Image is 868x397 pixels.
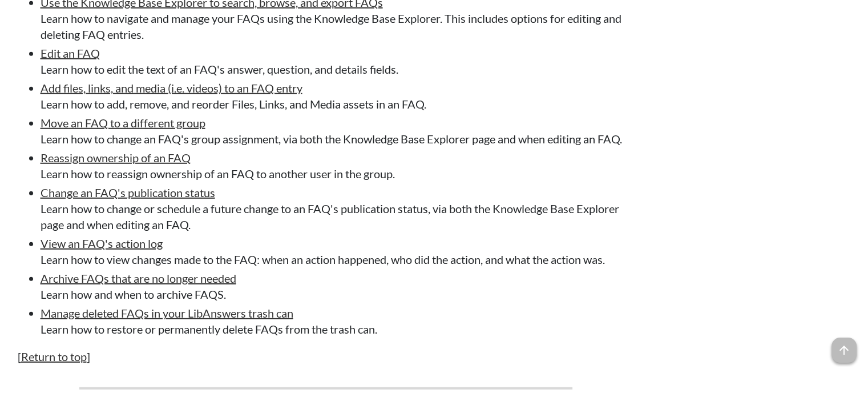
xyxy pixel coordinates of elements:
a: View an FAQ's action log [41,236,163,250]
a: Reassign ownership of an FAQ [41,151,191,165]
li: Learn how to reassign ownership of an FAQ to another user in the group. [41,150,634,182]
li: Learn how to add, remove, and reorder Files, Links, and Media assets in an FAQ. [41,80,634,112]
li: Learn how and when to archive FAQS. [41,270,634,302]
a: Move an FAQ to a different group [41,116,205,130]
li: Learn how to change or schedule a future change to an FAQ's publication status, via both the Know... [41,185,634,232]
a: Edit an FAQ [41,46,100,60]
li: Learn how to change an FAQ's group assignment, via both the Knowledge Base Explorer page and when... [41,115,634,147]
li: Learn how to edit the text of an FAQ's answer, question, and details fields. [41,45,634,77]
a: Archive FAQs that are no longer needed [41,271,236,285]
a: Add files, links, and media (i.e. videos) to an FAQ entry [41,81,302,95]
a: Manage deleted FAQs in your LibAnswers trash can [41,306,293,320]
span: arrow_upward [831,338,857,363]
li: Learn how to view changes made to the FAQ: when an action happened, who did the action, and what ... [41,235,634,267]
a: arrow_upward [831,339,857,352]
li: Learn how to restore or permanently delete FAQs from the trash can. [41,305,634,337]
p: [ ] [18,348,634,364]
a: Change an FAQ's publication status [41,186,215,199]
a: Return to top [21,350,87,363]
